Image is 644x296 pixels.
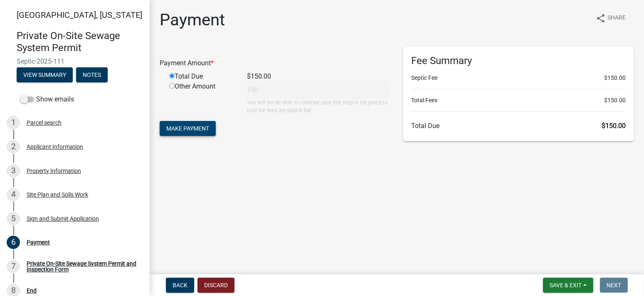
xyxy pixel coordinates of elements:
[589,10,632,26] button: shareShare
[602,122,626,130] span: $150.00
[17,30,143,54] h4: Private On-Site Sewage System Permit
[27,288,37,294] div: End
[76,67,108,82] button: Notes
[17,57,133,65] span: Septic-2025-111
[17,72,73,79] wm-modal-confirm: Summary
[27,239,50,245] div: Payment
[27,144,83,150] div: Applicant Information
[7,140,20,153] div: 2
[604,96,626,105] span: $150.00
[27,168,81,174] div: Property Information
[241,72,397,81] div: $150.00
[163,81,241,114] div: Other Amount
[27,120,62,126] div: Parcel search
[166,125,209,132] span: Make Payment
[7,260,20,273] div: 7
[20,94,74,104] label: Show emails
[600,278,628,293] button: Next
[27,216,99,222] div: Sign and Submit Application
[163,72,241,81] div: Total Due
[7,188,20,201] div: 4
[27,192,88,197] div: Site Plan and Soils Work
[596,13,606,23] i: share
[153,58,397,68] div: Payment Amount
[604,74,626,82] span: $150.00
[7,116,20,129] div: 1
[27,261,136,272] div: Private On-Site Sewage System Permit and Inspection Form
[160,121,216,136] button: Make Payment
[7,164,20,178] div: 3
[7,236,20,249] div: 6
[166,278,194,293] button: Back
[412,55,626,67] h6: Fee Summary
[17,67,73,82] button: View Summary
[173,282,188,289] span: Back
[197,278,234,293] button: Discard
[607,13,626,23] span: Share
[7,212,20,225] div: 5
[160,10,225,30] h1: Payment
[412,96,626,105] li: Total Fees
[543,278,593,293] button: Save & Exit
[412,74,626,82] li: Septic Fee
[412,122,626,130] h6: Total Due
[17,10,142,20] span: [GEOGRAPHIC_DATA], [US_STATE]
[76,72,108,79] wm-modal-confirm: Notes
[550,282,582,289] span: Save & Exit
[607,282,621,289] span: Next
